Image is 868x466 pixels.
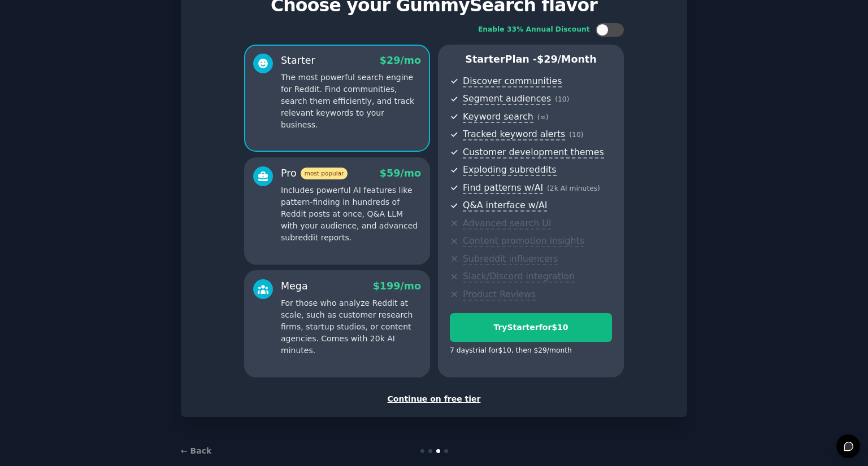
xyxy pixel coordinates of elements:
[463,235,584,247] span: Content promotion insights
[193,393,675,405] div: Continue on free tier
[463,76,562,87] span: Discover communities
[463,218,551,230] span: Advanced search UI
[463,200,547,212] span: Q&A interface w/AI
[555,95,569,103] span: ( 10 )
[301,168,348,179] span: most popular
[450,313,612,342] button: TryStarterfor$10
[547,184,600,192] span: ( 2k AI minutes )
[281,54,315,68] div: Starter
[463,129,565,140] span: Tracked keyword alerts
[463,147,604,159] span: Customer development themes
[281,297,421,357] p: For those who analyze Reddit at scale, such as customer research firms, startup studios, or conte...
[569,131,583,139] span: ( 10 )
[380,55,421,66] span: $ 29 /mo
[478,25,590,35] div: Enable 33% Annual Discount
[281,279,308,293] div: Mega
[281,184,421,244] p: Includes powerful AI features like pattern-finding in hundreds of Reddit posts at once, Q&A LLM w...
[463,289,536,301] span: Product Reviews
[463,111,533,123] span: Keyword search
[463,271,575,283] span: Slack/Discord integration
[537,113,549,121] span: ( ∞ )
[181,446,211,455] a: ← Back
[380,168,421,179] span: $ 59 /mo
[463,93,551,105] span: Segment audiences
[450,322,611,333] div: Try Starter for $10
[463,182,543,194] span: Find patterns w/AI
[537,54,597,65] span: $ 29 /month
[281,166,348,181] div: Pro
[463,164,556,176] span: Exploding subreddits
[373,280,421,292] span: $ 199 /mo
[450,346,572,356] div: 7 days trial for $10 , then $ 29 /month
[450,52,612,67] p: Starter Plan -
[463,253,558,265] span: Subreddit influencers
[281,72,421,131] p: The most powerful search engine for Reddit. Find communities, search them efficiently, and track ...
